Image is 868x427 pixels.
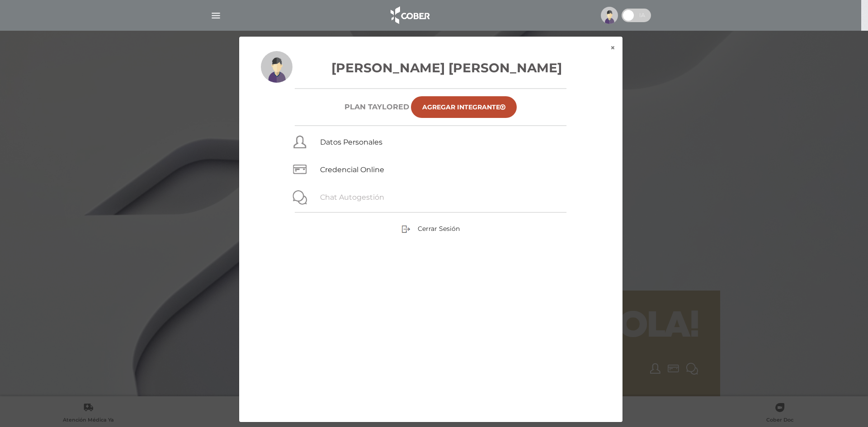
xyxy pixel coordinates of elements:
a: Agregar Integrante [411,96,517,118]
a: Datos Personales [320,138,382,146]
h3: [PERSON_NAME] [PERSON_NAME] [261,58,601,77]
img: logo_cober_home-white.png [386,5,433,26]
img: profile-placeholder.svg [601,7,618,24]
button: × [603,37,623,59]
a: Credencial Online [320,165,384,174]
img: Cober_menu-lines-white.svg [210,10,222,21]
span: Cerrar Sesión [418,225,460,233]
img: profile-placeholder.svg [261,51,292,83]
a: Cerrar Sesión [401,224,460,232]
img: sign-out.png [401,225,410,234]
a: Chat Autogestión [320,193,384,202]
h6: Plan TAYLORED [344,103,409,111]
